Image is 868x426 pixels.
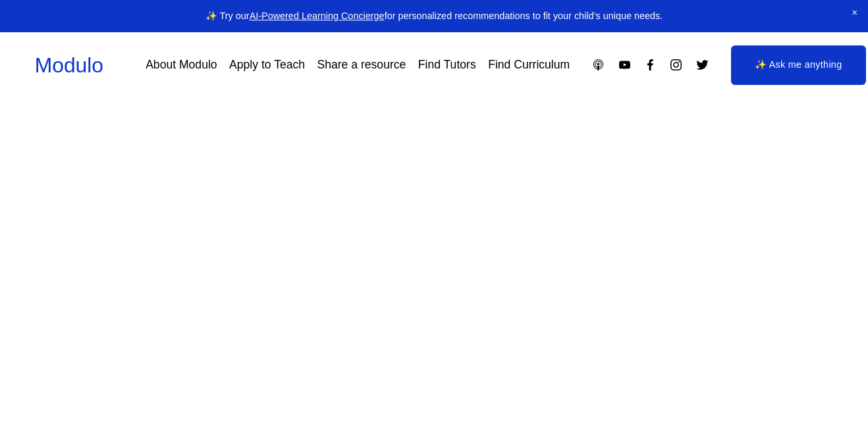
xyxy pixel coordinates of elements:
a: Facebook [643,58,657,72]
a: Twitter [695,58,709,72]
a: ✨ Ask me anything [731,45,866,85]
a: Instagram [669,58,683,72]
a: Share a resource [317,53,406,76]
a: Apple Podcasts [591,58,605,72]
a: AI-Powered Learning Concierge [250,11,385,21]
a: YouTube [618,58,632,72]
a: Find Curriculum [488,53,570,76]
a: Apply to Teach [229,53,305,76]
a: Find Tutors [418,53,476,76]
a: About Modulo [146,53,217,76]
a: Modulo [35,53,103,77]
